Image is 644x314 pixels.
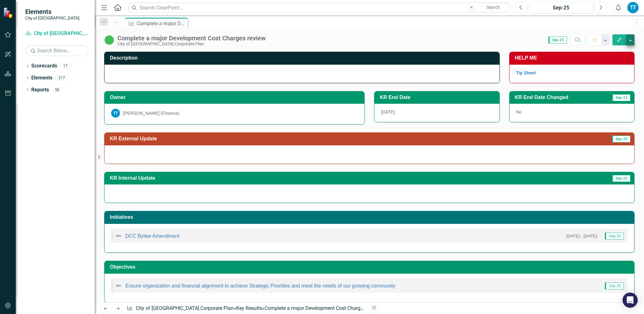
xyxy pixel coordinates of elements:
[128,2,510,13] input: Search ClearPoint...
[548,37,567,44] span: Sep-25
[60,63,70,69] div: 17
[52,87,62,92] div: 50
[515,55,631,61] h3: HELP ME
[3,7,14,18] img: ClearPoint Strategy
[486,5,500,10] span: Search
[123,110,179,116] div: [PERSON_NAME] (Finance)
[111,109,120,118] div: TT
[31,74,52,82] a: Elements
[612,94,630,101] span: Sep-25
[265,305,381,311] div: Complete a major Development Cost Charges review
[115,232,122,240] img: Not Defined
[110,264,631,270] h3: Objectives
[612,175,630,182] span: Sep-25
[612,136,630,142] span: Sep-25
[110,214,631,220] h3: Initiatives
[125,233,180,239] a: DCC Bylaw Amendment
[31,86,49,94] a: Reports
[25,30,88,37] a: City of [GEOGRAPHIC_DATA] Corporate Plan
[25,8,80,15] span: Elements
[115,282,122,289] img: Not Defined
[117,35,266,42] div: Complete a major Development Cost Charges review
[566,233,597,239] small: [DATE] - [DATE]
[605,282,624,289] span: Sep-25
[477,3,509,12] button: Search
[110,175,476,181] h3: KR Internal Update
[25,15,80,20] small: City of [GEOGRAPHIC_DATA]
[117,42,266,46] div: City of [GEOGRAPHIC_DATA] Corporate Plan
[125,283,396,288] a: Ensure organization and financial alignment to achieve Strategic Priorities and meet the needs of...
[529,2,593,13] button: Sep-25
[623,293,638,308] div: Open Intercom Messenger
[110,136,480,142] h3: KR External Update
[31,62,57,70] a: Scorecards
[136,305,234,311] a: City of [GEOGRAPHIC_DATA] Corporate Plan
[531,4,591,12] div: Sep-25
[380,95,496,100] h3: KR End Date
[127,305,365,312] div: » »
[627,2,639,13] button: TT
[516,109,522,114] span: No
[25,45,88,56] input: Search Below...
[516,70,536,75] a: Tip Sheet
[236,305,262,311] a: Key Results
[56,75,68,81] div: 217
[605,233,624,240] span: Sep-25
[110,55,496,61] h3: Description
[110,95,361,100] h3: Owner
[104,35,114,45] img: In Progress
[381,109,395,114] span: [DATE]
[515,95,600,100] h3: KR End Date Changed
[137,20,186,27] div: Complete a major Development Cost Charges review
